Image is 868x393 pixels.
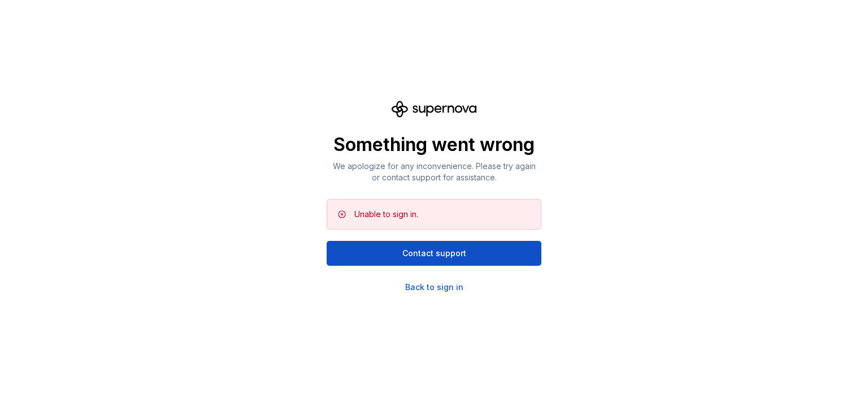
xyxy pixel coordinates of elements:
p: We apologize for any inconvenience. Please try again or contact support for assistance. [327,161,541,183]
p: Something went wrong [327,133,541,156]
button: Contact support [327,241,541,266]
div: Unable to sign in. [354,209,418,220]
a: Back to sign in [405,282,463,293]
span: Contact support [402,248,466,259]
